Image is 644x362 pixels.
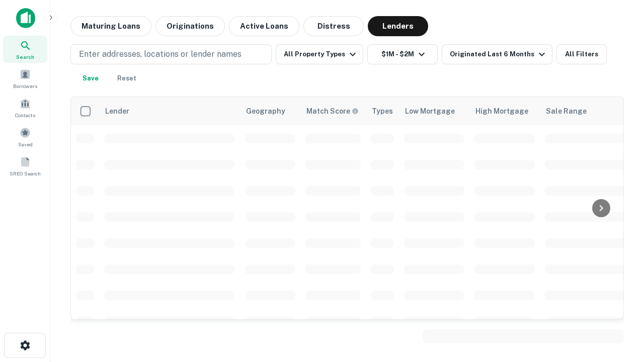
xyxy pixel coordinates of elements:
span: Contacts [15,111,35,119]
iframe: Chat Widget [594,282,644,330]
button: All Property Types [276,44,363,64]
img: capitalize-icon.png [16,8,35,28]
th: Lender [99,97,240,125]
th: Low Mortgage [399,97,469,125]
a: Search [3,36,47,63]
a: Saved [3,123,47,150]
span: Search [16,53,34,61]
th: Geography [240,97,300,125]
button: Lenders [368,16,428,36]
div: Originated Last 6 Months [450,48,548,60]
div: Lender [105,105,129,117]
div: Low Mortgage [405,105,455,117]
div: Types [372,105,393,117]
a: Borrowers [3,65,47,92]
a: Contacts [3,94,47,121]
button: Originated Last 6 Months [442,44,552,64]
h6: Match Score [306,106,357,117]
th: Types [366,97,399,125]
button: Enter addresses, locations or lender names [70,44,272,64]
div: Sale Range [546,105,587,117]
a: SREO Search [3,152,47,179]
button: Maturing Loans [70,16,151,36]
button: Distress [303,16,364,36]
div: Geography [246,105,285,117]
span: Borrowers [13,82,37,90]
th: High Mortgage [469,97,540,125]
span: Saved [18,140,33,148]
button: Save your search to get updates of matches that match your search criteria. [74,68,107,88]
button: Active Loans [229,16,299,36]
p: Enter addresses, locations or lender names [79,48,242,60]
button: Originations [155,16,225,36]
span: SREO Search [10,169,41,177]
button: $1M - $2M [367,44,438,64]
th: Capitalize uses an advanced AI algorithm to match your search with the best lender. The match sco... [300,97,366,125]
div: Capitalize uses an advanced AI algorithm to match your search with the best lender. The match sco... [306,106,359,117]
button: Reset [111,68,143,88]
th: Sale Range [540,97,630,125]
div: High Mortgage [475,105,528,117]
button: All Filters [556,44,607,64]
